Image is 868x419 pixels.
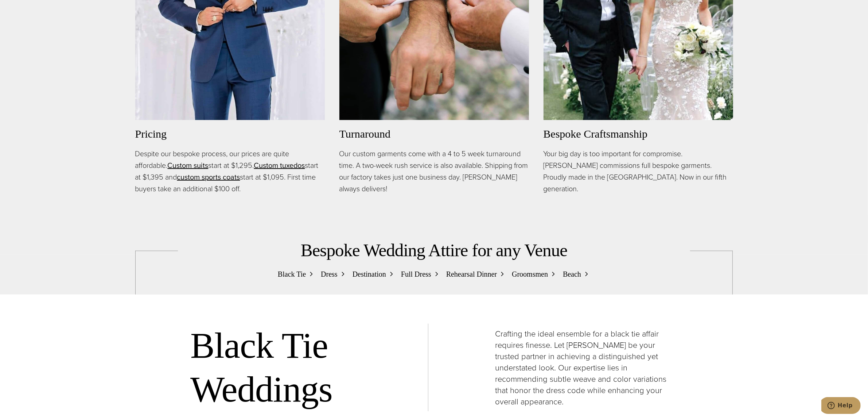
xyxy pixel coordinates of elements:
h3: Pricing [135,126,325,142]
span: Full Dress [401,268,431,280]
h3: Turnaround [339,126,529,142]
a: Black Tie [278,268,315,280]
span: Groomsmen [512,268,548,280]
p: Our custom garments come with a 4 to 5 week turnaround time. A two-week rush service is also avai... [339,148,529,195]
a: Groomsmen [512,268,557,280]
span: Beach [563,268,581,280]
p: Crafting the ideal ensemble for a black tie affair requires finesse. Let [PERSON_NAME] be your tr... [495,328,678,407]
span: Dress [321,268,338,280]
a: Beach [563,268,590,280]
a: Destination [353,268,395,280]
a: Full Dress [401,268,440,280]
a: Dress [321,268,347,280]
span: Destination [353,268,386,280]
a: custom sports coats [177,172,240,182]
span: Rehearsal Dinner [446,268,497,280]
p: Your big day is too important for compromise. [PERSON_NAME] commissions full bespoke garments. Pr... [544,148,733,195]
a: Custom suits [168,160,209,171]
h2: Bespoke Wedding Attire for any Venue [157,240,711,261]
p: Despite our bespoke process, our prices are quite affordable. start at $1,295. start at $1,395 an... [135,148,325,195]
a: Rehearsal Dinner [446,268,506,280]
iframe: Opens a widget where you can chat to one of our agents [821,397,861,415]
h2: Black Tie Weddings [190,324,373,411]
h3: Bespoke Craftsmanship [544,126,733,142]
a: Custom tuxedos [254,160,305,171]
span: Black Tie [278,268,306,280]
